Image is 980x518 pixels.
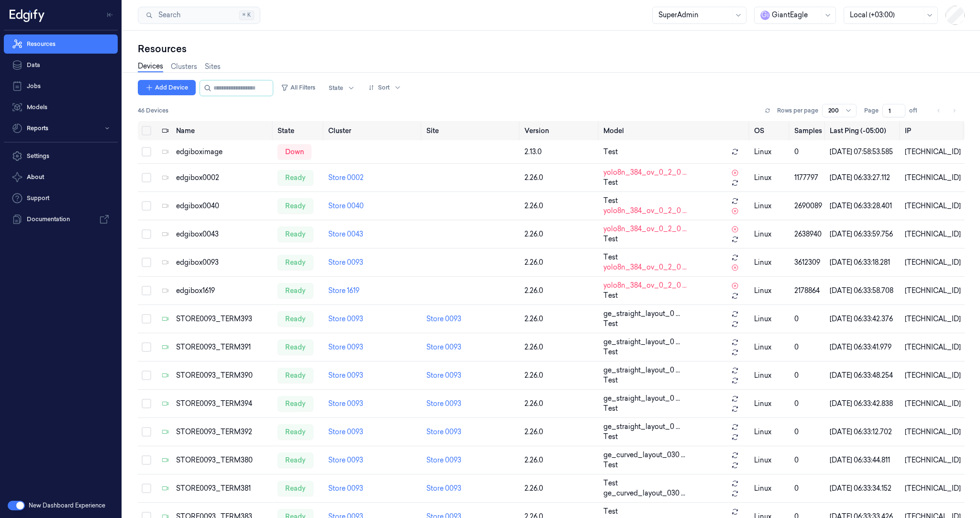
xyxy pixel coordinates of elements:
[754,399,787,409] p: linux
[4,210,118,229] a: Documentation
[142,342,151,352] button: Select row
[750,121,791,140] th: OS
[603,252,618,262] span: Test
[142,371,151,380] button: Select row
[524,147,596,157] div: 2.13.0
[794,286,822,296] div: 2178864
[176,371,270,381] div: STORE0093_TERM390
[830,427,897,437] div: [DATE] 06:33:12.702
[754,201,787,211] p: linux
[603,196,618,206] span: Test
[278,396,313,411] div: ready
[328,202,364,210] a: Store 0040
[826,121,901,140] th: Last Ping (-05:00)
[603,319,618,329] span: Test
[328,286,359,295] a: Store 1619
[794,314,822,324] div: 0
[754,286,787,296] p: linux
[905,484,961,494] div: [TECHNICAL_ID]
[278,339,313,355] div: ready
[603,375,618,385] span: Test
[794,455,822,465] div: 0
[278,226,313,242] div: ready
[138,80,196,95] button: Add Device
[905,258,961,268] div: [TECHNICAL_ID]
[176,201,270,211] div: edgibox0040
[905,173,961,183] div: [TECHNICAL_ID]
[830,371,897,381] div: [DATE] 06:33:48.254
[603,365,680,375] span: ge_straight_layout_0 ...
[794,399,822,409] div: 0
[909,106,924,115] span: of 1
[794,201,822,211] div: 2690089
[754,342,787,352] p: linux
[328,258,363,267] a: Store 0093
[603,291,618,301] span: Test
[524,427,596,437] div: 2.26.0
[521,121,600,140] th: Version
[603,309,680,319] span: ge_straight_layout_0 ...
[274,121,324,140] th: State
[142,258,151,267] button: Select row
[905,455,961,465] div: [TECHNICAL_ID]
[176,455,270,465] div: STORE0093_TERM380
[4,168,118,187] button: About
[794,371,822,381] div: 0
[426,371,461,380] a: Store 0093
[426,343,461,351] a: Store 0093
[278,424,313,439] div: ready
[754,147,787,157] p: linux
[328,315,363,323] a: Store 0093
[138,106,168,115] span: 46 Devices
[426,456,461,464] a: Store 0093
[4,119,118,138] button: Reports
[754,484,787,494] p: linux
[524,286,596,296] div: 2.26.0
[794,484,822,494] div: 0
[603,432,618,442] span: Test
[603,168,687,178] span: yolo8n_384_ov_0_2_0 ...
[328,230,363,238] a: Store 0043
[830,399,897,409] div: [DATE] 06:33:42.838
[176,427,270,437] div: STORE0093_TERM392
[142,455,151,465] button: Select row
[4,56,118,75] a: Data
[794,173,822,183] div: 1177797
[600,121,750,140] th: Model
[138,42,965,56] div: Resources
[278,144,312,159] div: down
[905,342,961,352] div: [TECHNICAL_ID]
[524,201,596,211] div: 2.26.0
[830,147,897,157] div: [DATE] 07:58:53.585
[278,452,313,468] div: ready
[603,478,618,488] span: Test
[328,399,363,408] a: Store 0093
[176,147,270,157] div: edgiboximage
[603,450,685,460] span: ge_curved_layout_030 ...
[905,314,961,324] div: [TECHNICAL_ID]
[142,427,151,437] button: Select row
[524,314,596,324] div: 2.26.0
[754,173,787,183] p: linux
[603,178,618,188] span: Test
[932,104,961,117] nav: pagination
[901,121,965,140] th: IP
[754,258,787,268] p: linux
[794,147,822,157] div: 0
[176,286,270,296] div: edgibox1619
[794,427,822,437] div: 0
[524,229,596,239] div: 2.26.0
[426,315,461,323] a: Store 0093
[603,234,618,244] span: Test
[278,368,313,383] div: ready
[278,255,313,270] div: ready
[830,314,897,324] div: [DATE] 06:33:42.376
[905,229,961,239] div: [TECHNICAL_ID]
[176,229,270,239] div: edgibox0043
[278,198,313,214] div: ready
[830,342,897,352] div: [DATE] 06:33:41.979
[603,404,618,414] span: Test
[603,507,618,517] span: Test
[176,258,270,268] div: edgibox0093
[142,201,151,211] button: Select row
